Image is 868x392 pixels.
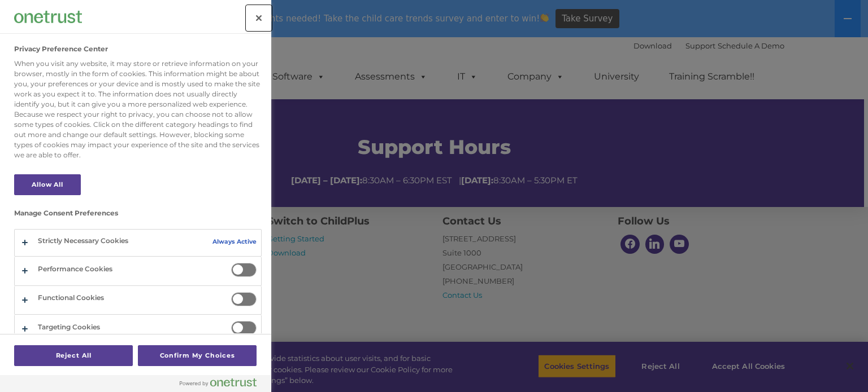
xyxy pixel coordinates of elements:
h2: Privacy Preference Center [14,45,108,53]
div: Company Logo [14,6,82,28]
button: Confirm My Choices [138,345,257,366]
img: Powered by OneTrust Opens in a new Tab [180,378,257,387]
button: Allow All [14,174,81,195]
img: Company Logo [14,11,82,23]
button: Close [246,6,271,30]
h3: Manage Consent Preferences [14,209,262,223]
a: Powered by OneTrust Opens in a new Tab [180,378,266,392]
div: When you visit any website, it may store or retrieve information on your browser, mostly in the f... [14,59,262,160]
button: Reject All [14,345,133,366]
